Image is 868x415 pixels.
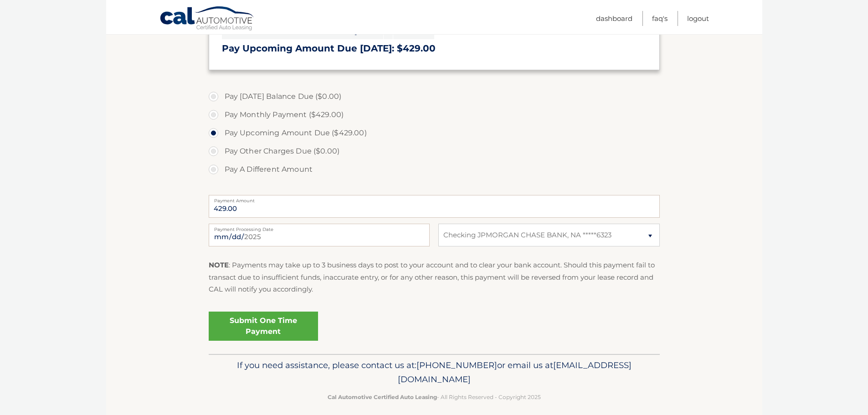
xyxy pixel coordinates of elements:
[209,160,660,179] label: Pay A Different Amount
[215,358,654,387] p: If you need assistance, please contact us at: or email us at
[209,259,660,295] p: : Payments may take up to 3 business days to post to your account and to clear your bank account....
[222,43,647,54] h3: Pay Upcoming Amount Due [DATE]: $429.00
[209,106,660,124] label: Pay Monthly Payment ($429.00)
[209,224,430,231] label: Payment Processing Date
[596,11,632,26] a: Dashboard
[209,312,318,341] a: Submit One Time Payment
[416,360,497,370] span: [PHONE_NUMBER]
[215,392,654,402] p: - All Rights Reserved - Copyright 2025
[652,11,668,26] a: FAQ's
[209,195,660,218] input: Payment Amount
[209,261,229,269] strong: NOTE
[209,87,660,106] label: Pay [DATE] Balance Due ($0.00)
[328,394,437,400] strong: Cal Automotive Certified Auto Leasing
[687,11,709,26] a: Logout
[209,224,430,246] input: Payment Date
[209,124,660,142] label: Pay Upcoming Amount Due ($429.00)
[209,142,660,160] label: Pay Other Charges Due ($0.00)
[209,195,660,202] label: Payment Amount
[159,6,255,32] a: Cal Automotive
